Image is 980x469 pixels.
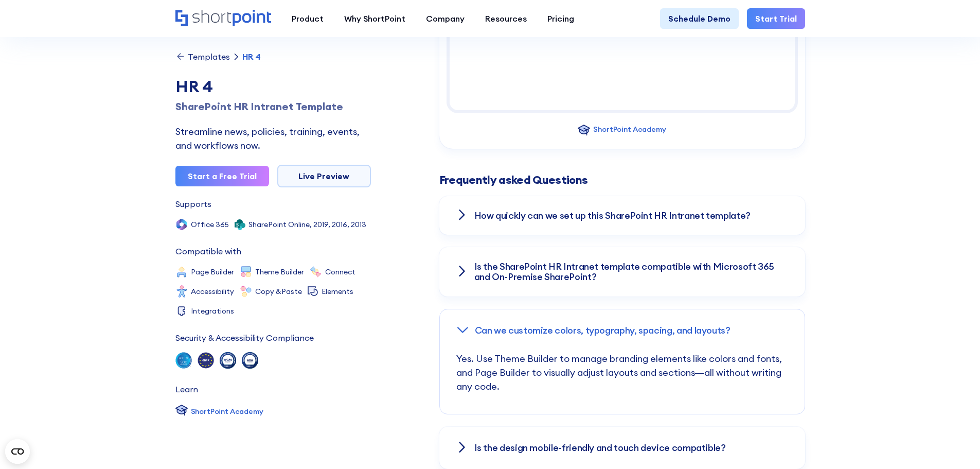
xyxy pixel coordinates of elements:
div: Pricing [547,12,574,25]
div: ShortPoint Academy [191,406,263,417]
a: Pricing [537,8,584,29]
img: soc 2 [175,352,192,369]
div: HR 4 [242,53,261,61]
h3: Is the design mobile-friendly and touch device compatible? [474,443,726,453]
span: Frequently asked Questions [439,173,588,186]
div: ShortPoint Academy [593,124,666,135]
div: Why ShortPoint [344,12,405,25]
a: Start Trial [747,8,805,29]
a: Templates [175,51,230,62]
div: Company [426,12,465,25]
div: HR 4 [175,74,371,99]
a: Resources [475,8,537,29]
a: Company [416,8,475,29]
a: Start a Free Trial [175,166,269,186]
div: Compatible with [175,247,241,255]
div: Streamline news, policies, training, events, and workflows now. [175,125,371,152]
h3: How quickly can we set up this SharePoint HR Intranet template? [474,211,751,221]
h3: Can we customize colors, typography, spacing, and layouts? [475,325,730,336]
div: Copy &Paste [255,288,302,295]
div: Templates [188,53,230,61]
div: Elements [322,288,353,295]
div: Integrations [191,307,234,315]
h1: SharePoint HR Intranet Template [175,99,371,114]
div: Accessibility [191,288,234,295]
a: Home [175,10,271,27]
a: Live Preview [277,165,371,187]
a: ShortPoint Academy [175,404,263,419]
div: Security & Accessibility Compliance [175,334,314,342]
div: SharePoint Online, 2019, 2016, 2013 [248,221,366,228]
a: Schedule Demo [660,8,739,29]
div: Learn [175,385,198,393]
p: Yes. Use Theme Builder to manage branding elements like colors and fonts, and Page Builder to vis... [456,352,788,414]
div: Connect [325,268,355,275]
h3: Is the SharePoint HR Intranet template compatible with Microsoft 365 and On-Premise SharePoint? [474,262,789,282]
div: Office 365 [191,221,229,228]
div: Theme Builder [255,268,304,275]
div: Resources [485,12,527,25]
div: Product [292,12,324,25]
a: Product [281,8,334,29]
iframe: Chat Widget [795,350,980,469]
a: Why ShortPoint [334,8,416,29]
div: Supports [175,200,211,208]
button: Open CMP widget [5,439,30,464]
div: Page Builder [191,268,234,275]
a: ShortPoint Academy [578,124,666,136]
